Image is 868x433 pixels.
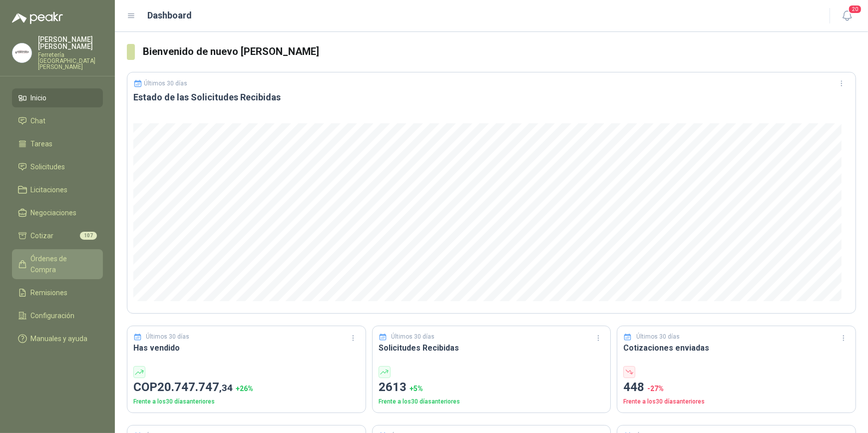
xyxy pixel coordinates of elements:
[31,92,47,103] span: Inicio
[143,44,856,59] h3: Bienvenido de nuevo [PERSON_NAME]
[410,385,423,393] span: + 5 %
[12,12,63,24] img: Logo peakr
[623,342,850,354] h3: Cotizaciones enviadas
[636,332,680,342] p: Últimos 30 días
[133,378,360,397] p: COP
[31,138,53,149] span: Tareas
[391,332,434,342] p: Últimos 30 días
[838,7,856,25] button: 20
[12,203,103,222] a: Negociaciones
[12,157,103,176] a: Solicitudes
[38,52,103,70] p: Ferretería [GEOGRAPHIC_DATA][PERSON_NAME]
[12,283,103,302] a: Remisiones
[379,397,605,407] p: Frente a los 30 días anteriores
[31,333,88,344] span: Manuales y ayuda
[12,329,103,348] a: Manuales y ayuda
[146,332,190,342] p: Últimos 30 días
[12,249,103,279] a: Órdenes de Compra
[133,91,850,103] h3: Estado de las Solicitudes Recibidas
[157,380,233,394] span: 20.747.747
[848,4,862,14] span: 20
[623,397,850,407] p: Frente a los 30 días anteriores
[133,342,360,354] h3: Has vendido
[12,43,31,62] img: Company Logo
[144,80,188,87] p: Últimos 30 días
[12,111,103,130] a: Chat
[31,310,75,321] span: Configuración
[31,230,54,241] span: Cotizar
[133,397,360,407] p: Frente a los 30 días anteriores
[12,88,103,107] a: Inicio
[12,226,103,245] a: Cotizar107
[31,115,46,126] span: Chat
[12,134,103,153] a: Tareas
[38,36,103,50] p: [PERSON_NAME] [PERSON_NAME]
[148,8,192,22] h1: Dashboard
[647,385,664,393] span: -27 %
[12,306,103,325] a: Configuración
[31,207,77,218] span: Negociaciones
[31,184,68,195] span: Licitaciones
[623,378,850,397] p: 448
[12,180,103,199] a: Licitaciones
[31,253,93,275] span: Órdenes de Compra
[236,385,253,393] span: + 26 %
[219,382,233,394] span: ,34
[80,232,97,240] span: 107
[31,161,65,172] span: Solicitudes
[379,378,605,397] p: 2613
[31,287,68,298] span: Remisiones
[379,342,605,354] h3: Solicitudes Recibidas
